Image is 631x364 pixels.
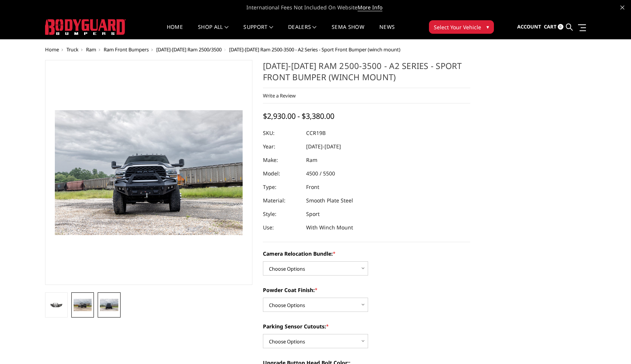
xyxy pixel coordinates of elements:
a: Home [45,46,59,53]
a: More Info [358,4,382,11]
dd: Sport [306,207,320,221]
span: ▾ [486,23,489,31]
dd: [DATE]-[DATE] [306,140,341,153]
span: 0 [558,24,563,30]
img: 2019-2025 Ram 2500-3500 - A2 Series - Sport Front Bumper (winch mount) [100,299,118,311]
dd: Front [306,180,319,194]
span: [DATE]-[DATE] Ram 2500-3500 - A2 Series - Sport Front Bumper (winch mount) [229,46,400,53]
a: 2019-2025 Ram 2500-3500 - A2 Series - Sport Front Bumper (winch mount) [45,60,252,285]
span: Account [517,23,541,30]
dt: Use: [263,221,300,234]
a: Write a Review [263,92,296,99]
img: 2019-2025 Ram 2500-3500 - A2 Series - Sport Front Bumper (winch mount) [74,299,92,311]
dt: Material: [263,194,300,207]
a: shop all [198,24,228,39]
label: Parking Sensor Cutouts: [263,322,470,330]
a: Home [167,24,183,39]
dt: Year: [263,140,300,153]
a: SEMA Show [332,24,364,39]
img: BODYGUARD BUMPERS [45,19,126,35]
a: Cart 0 [544,17,563,37]
a: [DATE]-[DATE] Ram 2500/3500 [156,46,222,53]
dd: 4500 / 5500 [306,167,335,180]
dd: Smooth Plate Steel [306,194,353,207]
label: Powder Coat Finish: [263,286,470,294]
a: Support [243,24,273,39]
dt: Make: [263,153,300,167]
img: 2019-2025 Ram 2500-3500 - A2 Series - Sport Front Bumper (winch mount) [47,301,65,309]
a: Dealers [288,24,317,39]
iframe: Chat Widget [593,328,631,364]
dd: With Winch Mount [306,221,353,234]
dd: CCR19B [306,126,326,140]
dd: Ram [306,153,317,167]
h1: [DATE]-[DATE] Ram 2500-3500 - A2 Series - Sport Front Bumper (winch mount) [263,60,470,88]
span: Cart [544,23,557,30]
span: Select Your Vehicle [434,23,481,31]
a: Truck [66,46,78,53]
label: Camera Relocation Bundle: [263,250,470,258]
dt: Type: [263,180,300,194]
span: $2,930.00 - $3,380.00 [263,111,334,121]
a: News [379,24,395,39]
dt: Style: [263,207,300,221]
a: Account [517,17,541,37]
a: Ram [86,46,96,53]
button: Select Your Vehicle [429,20,494,34]
dt: SKU: [263,126,300,140]
a: Ram Front Bumpers [104,46,149,53]
dt: Model: [263,167,300,180]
